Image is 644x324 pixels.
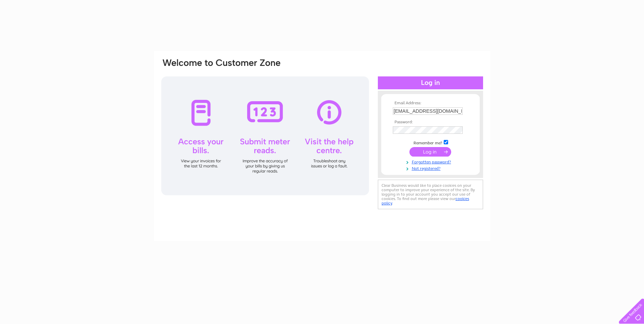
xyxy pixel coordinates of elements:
[391,139,470,146] td: Remember me?
[393,165,470,171] a: Not registered?
[391,101,470,106] th: Email Address:
[409,147,451,157] input: Submit
[378,180,483,209] div: Clear Business would like to place cookies on your computer to improve your experience of the sit...
[393,158,470,165] a: Forgotten password?
[391,120,470,125] th: Password:
[382,196,469,205] a: cookies policy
